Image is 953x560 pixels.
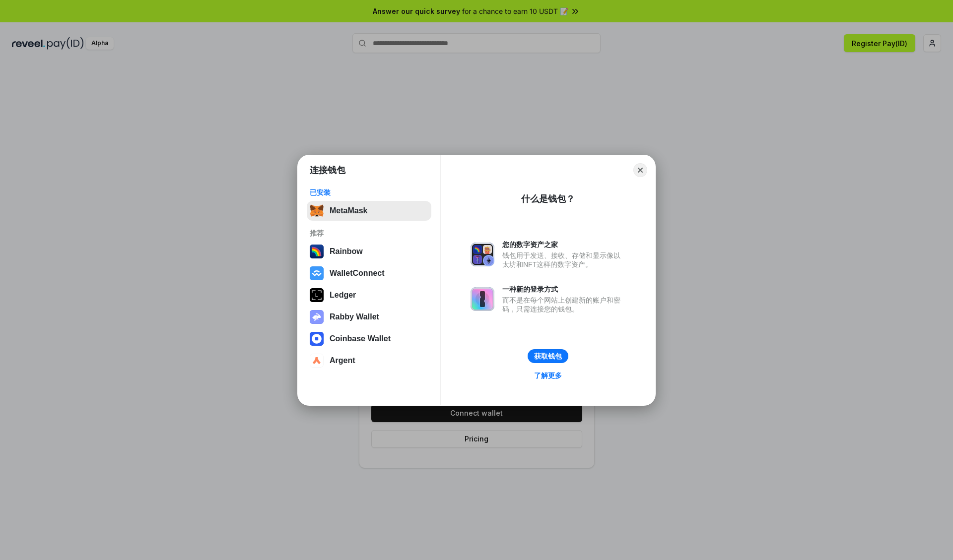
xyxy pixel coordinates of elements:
[310,354,324,368] img: svg+xml,%3Csvg%20width%3D%2228%22%20height%3D%2228%22%20viewBox%3D%220%200%2028%2028%22%20fill%3D...
[307,242,431,261] button: Rainbow
[330,312,379,321] div: Rabby Wallet
[310,310,324,324] img: svg+xml,%3Csvg%20xmlns%3D%22http%3A%2F%2Fwww.w3.org%2F2000%2Fsvg%22%20fill%3D%22none%22%20viewBox...
[534,352,562,361] div: 获取钱包
[310,164,345,176] h1: 连接钱包
[502,251,625,269] div: 钱包用于发送、接收、存储和显示像以太坊和NFT这样的数字资产。
[528,349,568,363] button: 获取钱包
[307,201,431,221] button: MetaMask
[330,269,385,278] div: WalletConnect
[502,240,625,249] div: 您的数字资产之家
[310,266,324,280] img: svg+xml,%3Csvg%20width%3D%2228%22%20height%3D%2228%22%20viewBox%3D%220%200%2028%2028%22%20fill%3D...
[330,356,355,365] div: Argent
[307,285,431,305] button: Ledger
[521,193,575,205] div: 什么是钱包？
[310,332,324,346] img: svg+xml,%3Csvg%20width%3D%2228%22%20height%3D%2228%22%20viewBox%3D%220%200%2028%2028%22%20fill%3D...
[307,263,431,283] button: WalletConnect
[534,371,562,380] div: 了解更多
[330,247,363,256] div: Rainbow
[471,243,494,266] img: svg+xml,%3Csvg%20xmlns%3D%22http%3A%2F%2Fwww.w3.org%2F2000%2Fsvg%22%20fill%3D%22none%22%20viewBox...
[330,206,367,215] div: MetaMask
[471,287,494,311] img: svg+xml,%3Csvg%20xmlns%3D%22http%3A%2F%2Fwww.w3.org%2F2000%2Fsvg%22%20fill%3D%22none%22%20viewBox...
[310,229,428,238] div: 推荐
[528,369,568,382] a: 了解更多
[307,351,431,371] button: Argent
[307,307,431,327] button: Rabby Wallet
[310,288,324,302] img: svg+xml,%3Csvg%20xmlns%3D%22http%3A%2F%2Fwww.w3.org%2F2000%2Fsvg%22%20width%3D%2228%22%20height%3...
[502,296,625,313] div: 而不是在每个网站上创建新的账户和密码，只需连接您的钱包。
[330,291,356,300] div: Ledger
[307,329,431,349] button: Coinbase Wallet
[633,163,647,177] button: Close
[330,334,391,343] div: Coinbase Wallet
[310,188,428,197] div: 已安装
[310,245,324,258] img: svg+xml,%3Csvg%20width%3D%22120%22%20height%3D%22120%22%20viewBox%3D%220%200%20120%20120%22%20fil...
[310,204,324,218] img: svg+xml,%3Csvg%20fill%3D%22none%22%20height%3D%2233%22%20viewBox%3D%220%200%2035%2033%22%20width%...
[502,285,625,294] div: 一种新的登录方式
